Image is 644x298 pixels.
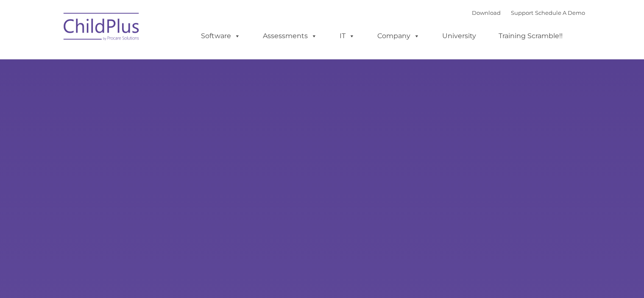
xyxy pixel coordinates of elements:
[490,28,571,45] a: Training Scramble!!
[535,9,585,16] a: Schedule A Demo
[472,9,501,16] a: Download
[472,9,585,16] font: |
[369,28,428,45] a: Company
[331,28,363,45] a: IT
[59,7,144,49] img: ChildPlus by Procare Solutions
[511,9,533,16] a: Support
[254,28,326,45] a: Assessments
[192,28,249,45] a: Software
[434,28,485,45] a: University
